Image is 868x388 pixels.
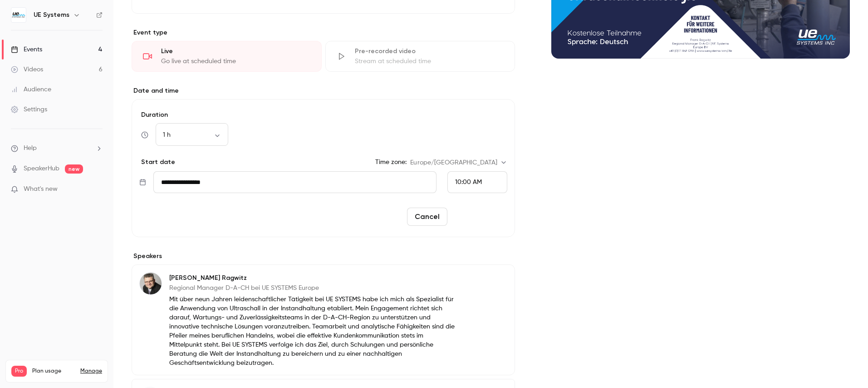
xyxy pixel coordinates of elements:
[65,164,83,174] span: new
[169,274,456,283] p: [PERSON_NAME] Ragwitz
[132,264,515,375] div: Frank Ragwitz[PERSON_NAME] RagwitzRegional Manager D-A-CH bei UE SYSTEMS EuropeMit über neun Jahr...
[34,10,69,20] h6: UE Systems
[11,85,51,94] div: Audience
[24,164,59,174] a: SpeakerHub
[32,368,75,375] span: Plan usage
[24,144,37,153] span: Help
[132,86,515,95] label: Date and time
[355,47,504,56] div: Pre-recorded video
[325,41,515,72] div: Pre-recorded videoStream at scheduled time
[407,208,447,226] button: Cancel
[455,179,482,185] span: 10:00 AM
[80,368,102,375] a: Manage
[139,110,507,119] label: Duration
[451,208,507,226] button: Reschedule
[11,144,103,153] li: help-dropdown-opener
[11,105,47,114] div: Settings
[355,57,504,66] div: Stream at scheduled time
[11,366,27,377] span: Pro
[161,57,310,66] div: Go live at scheduled time
[11,65,43,74] div: Videos
[156,130,228,139] div: 1 h
[139,158,175,167] p: Start date
[375,158,407,167] label: Time zone:
[11,8,26,22] img: UE Systems
[169,295,456,368] p: Mit über neun Jahren leidenschaftlicher Tätigkeit bei UE SYSTEMS habe ich mich als Spezialist für...
[132,28,515,37] p: Event type
[24,184,58,194] span: What's new
[140,273,162,294] img: Frank Ragwitz
[410,158,507,167] div: Europe/[GEOGRAPHIC_DATA]
[169,284,456,293] p: Regional Manager D-A-CH bei UE SYSTEMS Europe
[161,47,310,56] div: Live
[447,171,507,193] div: From
[92,185,103,194] iframe: Noticeable Trigger
[153,171,436,193] input: Tue, Feb 17, 2026
[132,252,515,261] label: Speakers
[132,41,322,72] div: LiveGo live at scheduled time
[11,45,42,54] div: Events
